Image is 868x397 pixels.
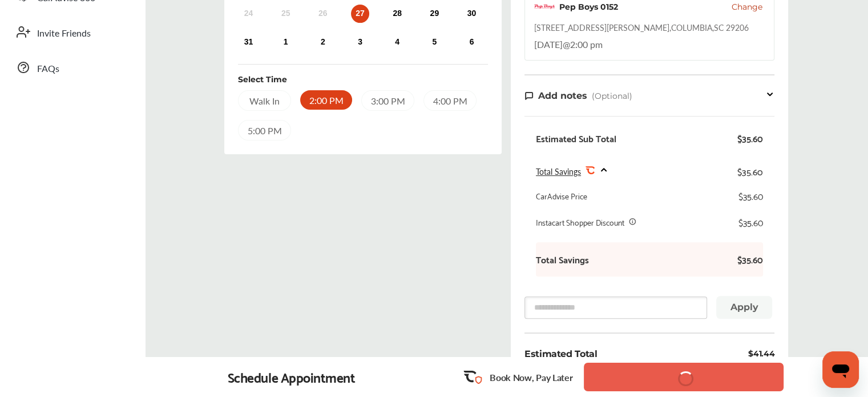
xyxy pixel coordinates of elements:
div: Walk In [238,90,291,111]
div: CarAdvise Price [536,190,587,202]
div: $35.60 [738,190,763,202]
div: Choose Thursday, August 28th, 2025 [388,5,406,23]
div: Select Time [238,74,287,85]
b: $35.60 [729,254,763,265]
div: Choose Sunday, August 31st, 2025 [239,33,257,51]
div: Choose Friday, August 29th, 2025 [425,5,443,23]
div: 2:00 PM [300,90,352,110]
div: Choose Saturday, September 6th, 2025 [462,33,481,51]
div: Not available Sunday, August 24th, 2025 [239,5,257,23]
span: @ [563,38,570,51]
div: Choose Monday, September 1st, 2025 [277,33,295,51]
div: 5:00 PM [238,120,291,141]
div: Choose Thursday, September 4th, 2025 [388,33,406,51]
div: [STREET_ADDRESS][PERSON_NAME] , COLUMBIA , SC 29206 [534,22,749,33]
a: FAQs [10,53,134,82]
div: 4:00 PM [423,90,477,111]
div: Instacart Shopper Discount [536,216,624,228]
div: $35.60 [737,133,763,144]
p: Book Now, Pay Later [490,371,572,384]
button: Apply [716,296,772,319]
div: Choose Friday, September 5th, 2025 [425,33,443,51]
div: 3:00 PM [361,90,414,111]
span: Add notes [538,90,587,101]
iframe: Button to launch messaging window [822,351,859,388]
span: Total Savings [536,166,581,177]
b: Total Savings [536,254,589,265]
span: Invite Friends [37,26,91,41]
div: Choose Tuesday, September 2nd, 2025 [314,33,332,51]
div: Estimated Total [524,347,597,360]
div: Estimated Sub Total [536,133,616,144]
div: $35.60 [738,216,763,228]
div: Not available Tuesday, August 26th, 2025 [314,5,332,23]
div: Choose Wednesday, September 3rd, 2025 [351,33,369,51]
div: Not available Monday, August 25th, 2025 [277,5,295,23]
div: Pep Boys 0152 [559,1,618,13]
button: Save Date and Time [584,363,784,391]
span: [DATE] [534,38,563,51]
span: FAQs [37,62,59,77]
div: Choose Saturday, August 30th, 2025 [462,5,481,23]
span: (Optional) [592,91,632,101]
div: Schedule Appointment [228,369,356,385]
span: 2:00 pm [570,38,603,51]
div: $41.44 [748,347,774,360]
div: Choose Wednesday, August 27th, 2025 [351,5,369,23]
a: Invite Friends [10,17,134,47]
div: $35.60 [737,163,763,179]
img: note-icon.db9493fa.svg [524,91,534,101]
button: Change [732,1,762,13]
